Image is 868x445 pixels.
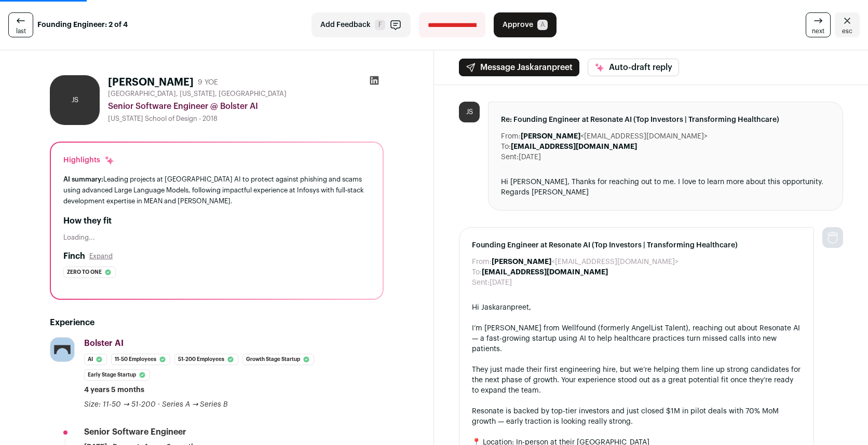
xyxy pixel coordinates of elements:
[521,133,580,140] b: [PERSON_NAME]
[84,354,107,365] li: AI
[519,152,541,162] dd: [DATE]
[472,365,801,396] div: They just made their first engineering hire, but we’re helping them line up strong candidates for...
[492,258,551,266] b: [PERSON_NAME]
[111,354,170,365] li: 11-50 employees
[37,20,128,30] strong: Founding Engineer: 2 of 4
[472,267,482,277] dt: To:
[63,215,370,227] h2: How they fit
[492,257,679,267] dd: <[EMAIL_ADDRESS][DOMAIN_NAME]>
[84,426,186,438] div: Senior Software Engineer
[63,155,115,165] div: Highlights
[812,27,824,35] span: next
[501,152,519,162] dt: Sent:
[158,399,160,410] span: ·
[108,75,194,90] h1: [PERSON_NAME]
[50,75,100,125] div: JS
[84,369,150,381] li: Early Stage Startup
[311,12,411,37] button: Add Feedback F
[822,227,843,248] img: nopic.png
[162,401,228,408] span: Series A → Series B
[84,401,156,408] span: Size: 11-50 → 51-200
[320,20,371,30] span: Add Feedback
[494,12,557,37] button: Approve A
[490,277,512,288] dd: [DATE]
[89,252,113,260] button: Expand
[459,59,579,76] button: Message Jaskaranpreet
[472,277,490,288] dt: Sent:
[8,12,33,37] a: last
[63,174,370,206] div: Leading projects at [GEOGRAPHIC_DATA] AI to protect against phishing and scams using advanced Lar...
[482,269,608,276] b: [EMAIL_ADDRESS][DOMAIN_NAME]
[108,100,384,113] div: Senior Software Engineer @ Bolster AI
[63,250,85,262] h2: Finch
[472,302,801,313] div: Hi Jaskaranpreet,
[67,267,102,277] span: Zero to one
[242,354,314,365] li: Growth Stage Startup
[375,20,385,30] span: F
[835,12,860,37] a: Close
[84,385,144,395] span: 4 years 5 months
[588,59,679,76] button: Auto-draft reply
[842,27,852,35] span: esc
[537,20,548,30] span: A
[511,143,637,150] b: [EMAIL_ADDRESS][DOMAIN_NAME]
[63,176,103,183] span: AI summary:
[84,339,124,347] span: Bolster AI
[472,406,801,427] div: Resonate is backed by top-tier investors and just closed $1M in pilot deals with 70% MoM growth —...
[472,323,801,354] div: I’m [PERSON_NAME] from Wellfound (formerly AngelList Talent), reaching out about Resonate AI — a ...
[108,90,287,98] span: [GEOGRAPHIC_DATA], [US_STATE], [GEOGRAPHIC_DATA]
[50,316,384,329] h2: Experience
[198,77,218,88] div: 9 YOE
[63,233,370,242] div: Loading...
[472,257,492,267] dt: From:
[472,240,801,251] span: Founding Engineer at Resonate AI (Top Investors | Transforming Healthcare)
[806,12,831,37] a: next
[16,27,26,35] span: last
[501,131,521,142] dt: From:
[50,338,74,361] img: a34b766a7a66443f04b9469a66e3924c2a74cb1f074017a6da6a597b3503f4cf.jpg
[501,115,830,125] span: Re: Founding Engineer at Resonate AI (Top Investors | Transforming Healthcare)
[501,142,511,152] dt: To:
[521,131,708,142] dd: <[EMAIL_ADDRESS][DOMAIN_NAME]>
[503,20,533,30] span: Approve
[501,177,830,198] div: Hi [PERSON_NAME], Thanks for reaching out to me. I love to learn more about this opportunity. Reg...
[174,354,238,365] li: 51-200 employees
[108,115,384,123] div: [US_STATE] School of Design - 2018
[459,102,480,122] div: JS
